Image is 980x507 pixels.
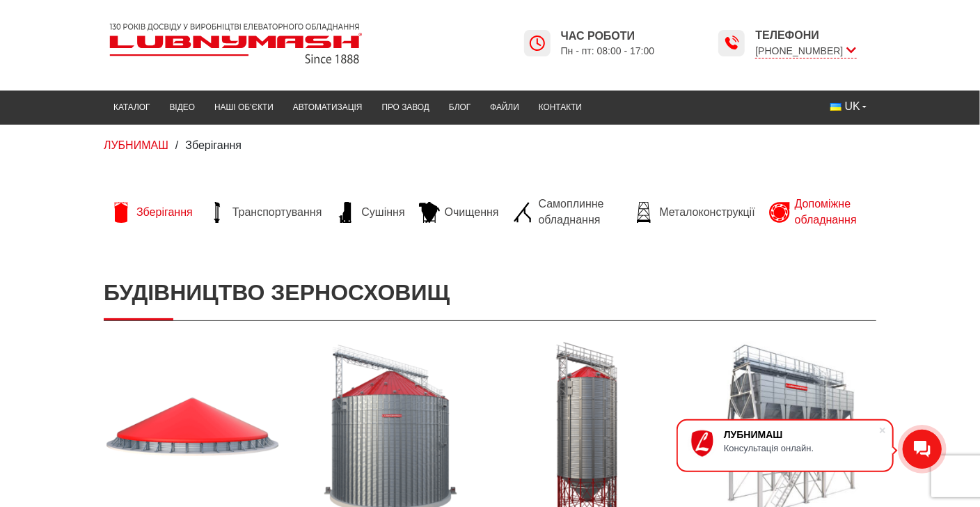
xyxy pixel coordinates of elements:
[175,139,178,151] span: /
[185,139,242,151] span: Зберігання
[529,35,546,52] img: Lubnymash time icon
[755,44,856,58] span: [PHONE_NUMBER]
[205,94,283,121] a: Наші об’єкти
[724,429,878,440] div: ЛУБНИМАШ
[104,17,368,70] img: Lubnymash
[659,205,754,220] span: Металоконструкції
[539,196,620,228] span: Самоплинне обладнання
[845,99,860,114] span: UK
[821,94,876,119] button: UK
[762,196,876,228] a: Допоміжне обладнання
[200,202,329,223] a: Транспортування
[755,28,856,43] span: Телефони
[104,202,200,223] a: Зберігання
[136,205,193,220] span: Зберігання
[723,35,740,52] img: Lubnymash time icon
[329,202,411,223] a: Сушіння
[561,45,655,58] span: Пн - пт: 08:00 - 17:00
[561,29,655,44] span: Час роботи
[506,196,627,228] a: Самоплинне обладнання
[439,94,480,121] a: Блог
[283,94,372,121] a: Автоматизація
[104,139,168,151] a: ЛУБНИМАШ
[412,202,506,223] a: Очищення
[445,205,499,220] span: Очищення
[626,202,761,223] a: Металоконструкції
[795,196,869,228] span: Допоміжне обладнання
[372,94,439,121] a: Про завод
[830,103,841,111] img: Українська
[104,94,159,121] a: Каталог
[232,205,322,220] span: Транспортування
[361,205,404,220] span: Сушіння
[104,265,876,320] h1: Будівництво зерносховищ
[529,94,592,121] a: Контакти
[159,94,204,121] a: Відео
[724,443,878,453] div: Консультація онлайн.
[480,94,529,121] a: Файли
